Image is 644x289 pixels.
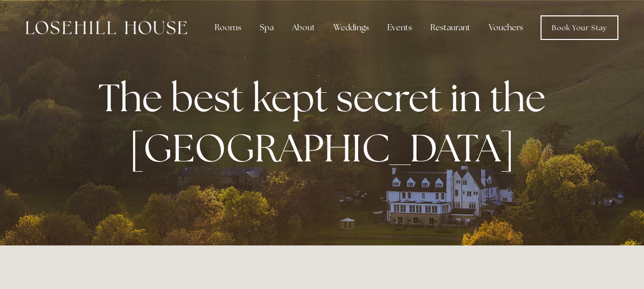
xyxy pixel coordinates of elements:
[252,17,282,38] div: Spa
[325,17,377,38] div: Weddings
[379,17,420,38] div: Events
[284,17,323,38] div: About
[422,17,479,38] div: Restaurant
[26,21,187,34] img: Losehill House
[481,17,531,38] a: Vouchers
[98,72,554,173] strong: The best kept secret in the [GEOGRAPHIC_DATA]
[206,17,250,38] div: Rooms
[541,15,618,40] a: Book Your Stay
